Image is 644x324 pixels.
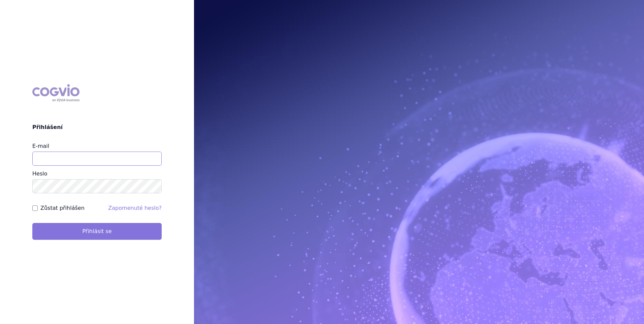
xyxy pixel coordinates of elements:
[32,143,49,149] label: E-mail
[32,223,162,240] button: Přihlásit se
[108,205,162,211] a: Zapomenuté heslo?
[32,170,47,177] label: Heslo
[32,84,79,102] div: COGVIO
[40,204,85,212] label: Zůstat přihlášen
[32,123,162,131] h2: Přihlášení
